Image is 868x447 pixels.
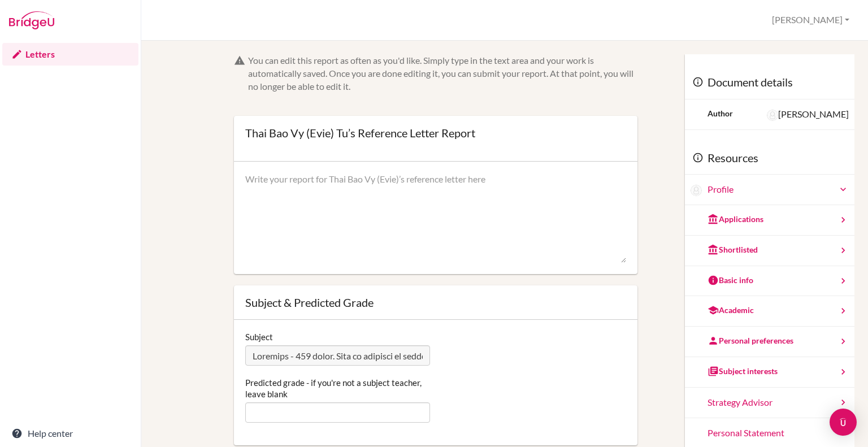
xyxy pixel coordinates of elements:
[685,66,854,99] div: Document details
[767,10,854,31] button: [PERSON_NAME]
[685,296,854,327] a: Academic
[685,357,854,388] a: Subject interests
[708,335,793,346] div: Personal preferences
[685,205,854,236] a: Applications
[767,108,849,121] div: [PERSON_NAME]
[245,297,626,308] div: Subject & Predicted Grade
[685,327,854,357] a: Personal preferences
[2,43,138,66] a: Letters
[245,127,475,138] div: Thai Bao Vy (Evie) Tu’s Reference Letter Report
[767,110,778,121] img: Sara Morgan
[245,331,273,342] label: Subject
[685,141,854,175] div: Resources
[708,244,758,255] div: Shortlisted
[708,183,849,196] a: Profile
[708,214,763,225] div: Applications
[708,305,754,316] div: Academic
[830,409,857,436] div: Open Intercom Messenger
[248,54,637,93] div: You can edit this report as often as you'd like. Simply type in the text area and your work is au...
[685,388,854,418] a: Strategy Advisor
[708,108,733,119] div: Author
[2,422,138,445] a: Help center
[708,275,753,286] div: Basic info
[685,266,854,297] a: Basic info
[691,185,702,196] img: Thai Bao Vy (Evie) Tu
[708,366,778,377] div: Subject interests
[685,236,854,266] a: Shortlisted
[245,377,430,400] label: Predicted grade - if you're not a subject teacher, leave blank
[9,11,54,29] img: Bridge-U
